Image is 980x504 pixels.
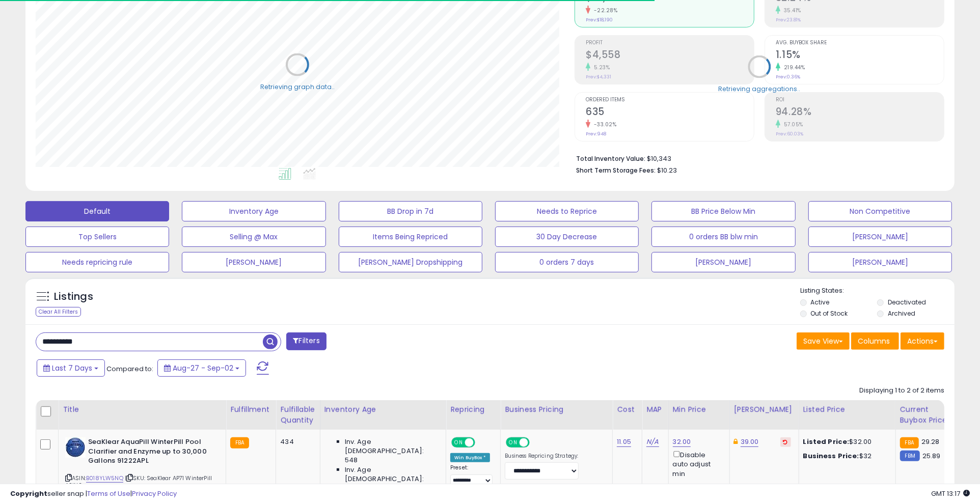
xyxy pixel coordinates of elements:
b: SeaKlear AquaPill WinterPill Pool Clarifier and Enzyme up to 30,000 Gallons 91222APL [88,437,212,468]
span: ON [507,438,520,447]
div: Preset: [450,464,493,487]
div: seller snap | | [10,489,177,499]
div: Fulfillable Quantity [280,404,315,426]
button: Aug-27 - Sep-02 [157,359,246,377]
label: Active [810,298,829,306]
strong: Copyright [10,489,47,498]
button: Inventory Age [182,201,325,221]
div: Fulfillment [230,404,271,415]
button: Needs to Reprice [495,201,639,221]
b: Listed Price: [803,437,850,446]
a: 32.00 [673,437,691,447]
span: Last 7 Days [52,363,92,373]
span: | SKU: SeaKlear AP71 WinterPill ASIN2 [65,474,212,489]
div: Displaying 1 to 2 of 2 items [859,386,944,396]
span: Inv. Age [DEMOGRAPHIC_DATA]: [345,437,438,456]
img: 41QprrIJ4RL._SL40_.jpg [65,437,86,458]
span: Compared to: [106,364,153,374]
button: Columns [851,332,899,350]
small: FBA [230,437,249,449]
small: FBA [900,437,919,449]
label: Business Repricing Strategy: [505,453,579,460]
div: Win BuyBox * [450,453,490,462]
div: 434 [280,437,312,446]
div: [PERSON_NAME] [734,404,795,415]
button: [PERSON_NAME] [808,227,952,247]
button: 30 Day Decrease [495,227,639,247]
div: Clear All Filters [36,307,81,317]
div: Repricing [450,404,496,415]
div: Listed Price [803,404,891,415]
button: Items Being Repriced [339,227,482,247]
span: 2025-09-10 13:17 GMT [931,489,970,498]
button: Top Sellers [25,227,169,247]
button: Filters [286,332,326,350]
button: BB Drop in 7d [339,201,482,221]
div: Disable auto adjust min [673,449,722,479]
a: B018YLW5NQ [86,474,123,483]
span: Aug-27 - Sep-02 [173,363,233,373]
span: 548 [345,456,358,465]
button: Default [25,201,169,221]
span: ON [452,438,465,447]
button: Save View [797,332,850,350]
span: OFF [474,438,490,447]
div: Title [63,404,222,415]
b: Business Price: [803,451,859,461]
span: 25.89 [922,451,941,461]
div: MAP [646,404,664,415]
button: BB Price Below Min [651,201,795,221]
button: 0 orders BB blw min [651,227,795,247]
button: [PERSON_NAME] Dropshipping [339,252,482,272]
p: Listing States: [800,286,955,296]
a: Privacy Policy [132,489,177,498]
div: Retrieving graph data.. [260,82,335,91]
button: Needs repricing rule [25,252,169,272]
button: 0 orders 7 days [495,252,639,272]
h5: Listings [54,290,93,304]
button: [PERSON_NAME] [182,252,325,272]
button: Non Competitive [808,201,952,221]
button: Last 7 Days [37,359,105,377]
div: Current Buybox Price [900,404,952,426]
button: Actions [901,332,944,350]
a: 39.00 [741,437,759,447]
div: $32.00 [803,437,888,446]
a: N/A [646,437,659,447]
span: Columns [858,336,890,346]
a: Terms of Use [87,489,130,498]
a: 11.05 [617,437,631,447]
span: Inv. Age [DEMOGRAPHIC_DATA]: [345,465,438,484]
div: Business Pricing [505,404,608,415]
label: Archived [888,309,915,318]
button: [PERSON_NAME] [651,252,795,272]
label: Deactivated [888,298,926,306]
button: Selling @ Max [182,227,325,247]
span: OFF [528,438,545,447]
div: $32 [803,452,888,461]
label: Out of Stock [810,309,848,318]
div: Retrieving aggregations.. [719,84,801,93]
span: 29.28 [921,437,940,446]
div: Cost [617,404,638,415]
div: ASIN: [65,437,218,501]
div: Min Price [673,404,725,415]
button: [PERSON_NAME] [808,252,952,272]
small: FBM [900,451,920,461]
div: Inventory Age [324,404,442,415]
